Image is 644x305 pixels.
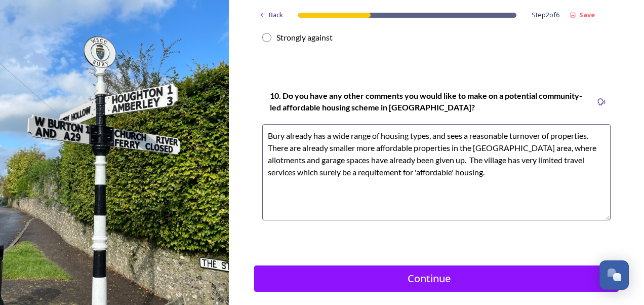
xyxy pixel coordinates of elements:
[269,10,283,20] span: Back
[579,10,595,19] strong: Save
[532,10,559,20] span: Step 2 of 6
[599,260,629,290] button: Open Chat
[262,124,611,220] textarea: Bury already has a wide range of housing types, and sees a reasonable turnover of properties. The...
[270,91,582,112] strong: 10. Do you have any other comments you would like to make on a potential community-led affordable...
[254,265,619,292] button: Continue
[276,31,333,44] div: Strongly against
[260,271,598,286] div: Continue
